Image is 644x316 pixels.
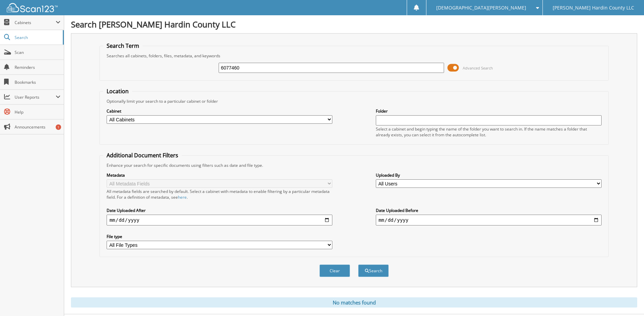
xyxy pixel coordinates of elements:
span: Reminders [15,64,60,70]
label: Cabinet [107,108,332,114]
div: Select a cabinet and begin typing the name of the folder you want to search in. If the name match... [376,126,602,138]
span: Scan [15,50,60,55]
span: User Reports [15,94,56,100]
img: scan123-logo-white.svg [7,3,58,12]
a: here [178,194,187,200]
legend: Additional Document Filters [103,152,182,159]
span: Bookmarks [15,79,60,85]
span: [DEMOGRAPHIC_DATA][PERSON_NAME] [436,6,526,10]
span: Advanced Search [463,65,493,71]
div: Searches all cabinets, folders, files, metadata, and keywords [103,53,605,59]
div: Optionally limit your search to a particular cabinet or folder [103,98,605,104]
label: Uploaded By [376,172,602,178]
div: All metadata fields are searched by default. Select a cabinet with metadata to enable filtering b... [107,189,332,200]
span: Search [15,35,59,40]
input: end [376,215,602,225]
legend: Location [103,87,132,95]
div: Enhance your search for specific documents using filters such as date and file type. [103,162,605,168]
button: Clear [319,264,350,277]
label: Date Uploaded After [107,208,332,213]
label: Metadata [107,172,332,178]
span: Help [15,109,60,115]
div: 1 [56,124,61,130]
h1: Search [PERSON_NAME] Hardin County LLC [71,19,637,30]
label: Date Uploaded Before [376,208,602,213]
span: Announcements [15,124,60,130]
input: start [107,215,332,225]
label: File type [107,234,332,239]
span: [PERSON_NAME] Hardin County LLC [553,6,634,10]
span: Cabinets [15,20,56,25]
div: No matches found [71,297,637,308]
legend: Search Term [103,42,143,50]
label: Folder [376,108,602,114]
button: Search [358,264,389,277]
